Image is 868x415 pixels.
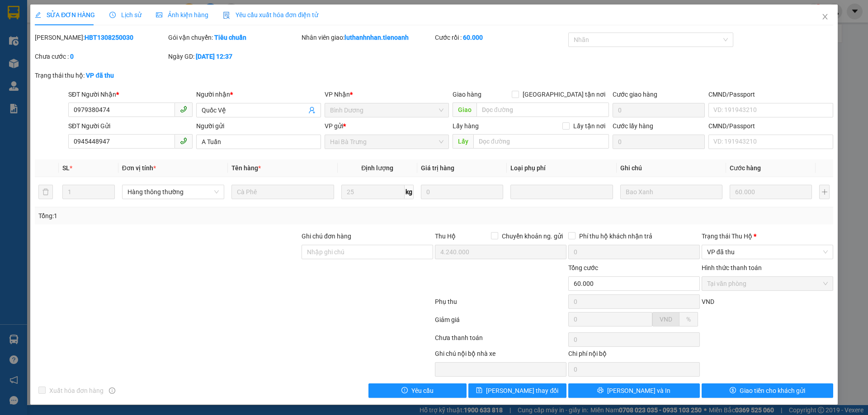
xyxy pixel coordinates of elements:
input: VD: Bàn, Ghế [231,185,334,199]
span: Tổng cước [568,264,598,271]
div: Tổng: 1 [38,211,335,221]
div: Phụ thu [434,297,567,312]
div: Người gửi [196,121,321,131]
span: Ảnh kiện hàng [156,11,208,19]
span: VP đã thu [707,245,828,259]
div: CMND/Passport [708,89,833,99]
div: Nhân viên giao: [302,33,433,42]
b: HBT1308250030 [85,34,133,41]
span: Lịch sử [109,11,142,19]
input: Dọc đường [473,134,609,149]
button: printer[PERSON_NAME] và In [568,383,700,398]
div: Chưa cước : [35,51,166,61]
span: SL [62,164,70,172]
div: Trạng thái thu hộ: [35,70,200,80]
div: SĐT Người Gửi [68,121,193,131]
span: Phí thu hộ khách nhận trả [576,231,656,241]
span: % [686,316,691,323]
div: SĐT Người Nhận [68,89,193,99]
span: phone [180,137,187,145]
b: Tiêu chuẩn [214,34,246,41]
span: Lấy [453,134,473,149]
span: edit [35,12,41,18]
input: Cước lấy hàng [613,135,705,149]
button: Close [812,5,838,30]
span: Tại văn phòng [707,277,828,290]
button: save[PERSON_NAME] thay đổi [468,383,566,398]
span: user-add [308,107,316,114]
span: Xuất hóa đơn hàng [46,386,107,396]
span: Bình Dương [330,103,443,117]
span: kg [405,185,414,199]
div: Ghi chú nội bộ nhà xe [435,349,566,362]
label: Hình thức thanh toán [702,264,762,271]
label: Cước lấy hàng [613,122,653,130]
span: Lấy hàng [453,122,479,130]
span: VND [660,316,672,323]
span: save [476,387,482,394]
span: phone [180,106,187,113]
span: info-circle [109,387,115,394]
b: [DATE] 12:37 [196,53,232,60]
span: [GEOGRAPHIC_DATA] tận nơi [519,89,609,99]
span: Yêu cầu xuất hóa đơn điện tử [223,11,318,19]
button: exclamation-circleYêu cầu [368,383,467,398]
div: Ngày GD: [168,51,300,61]
b: 0 [70,53,74,60]
div: [PERSON_NAME]: [35,33,166,42]
span: Hai Bà Trưng [330,135,443,149]
span: Cước hàng [730,164,761,172]
input: 0 [421,185,503,199]
label: Cước giao hàng [613,91,657,98]
span: Lấy tận nơi [570,121,609,131]
span: [PERSON_NAME] thay đổi [486,386,558,396]
div: Cước rồi : [435,33,566,42]
div: VP gửi [325,121,449,131]
span: Hàng thông thường [127,185,219,199]
span: clock-circle [109,12,116,18]
span: VND [702,298,714,305]
span: Định lượng [361,164,393,172]
span: Chuyển khoản ng. gửi [498,231,566,241]
input: Ghi chú đơn hàng [302,245,433,259]
span: close [821,13,829,20]
th: Ghi chú [617,159,726,177]
span: Yêu cầu [411,386,434,396]
div: Người nhận [196,89,321,99]
b: 60.000 [463,34,483,41]
span: Giao tiền cho khách gửi [740,386,805,396]
span: exclamation-circle [401,387,408,394]
span: Giá trị hàng [421,164,454,172]
span: VP Nhận [325,91,350,98]
span: Tên hàng [231,164,261,172]
b: VP đã thu [86,72,114,79]
span: Thu Hộ [435,233,456,240]
span: Giao hàng [453,91,481,98]
input: 0 [730,185,812,199]
div: Trạng thái Thu Hộ [702,231,833,241]
span: printer [597,387,604,394]
input: Ghi Chú [620,185,722,199]
button: dollarGiao tiền cho khách gửi [702,383,833,398]
div: CMND/Passport [708,121,833,131]
span: [PERSON_NAME] và In [607,386,670,396]
div: Chi phí nội bộ [568,349,700,362]
span: SỬA ĐƠN HÀNG [35,11,95,19]
th: Loại phụ phí [507,159,616,177]
b: luthanhnhan.tienoanh [344,34,409,41]
span: Giao [453,103,476,117]
button: plus [819,185,829,199]
button: delete [38,185,53,199]
label: Ghi chú đơn hàng [302,233,351,240]
div: Giảm giá [434,315,567,331]
input: Dọc đường [476,103,609,117]
span: dollar [730,387,736,394]
span: Đơn vị tính [122,164,156,172]
div: Gói vận chuyển: [168,33,300,42]
div: Chưa thanh toán [434,333,567,349]
img: icon [223,12,230,19]
input: Cước giao hàng [613,103,705,117]
span: picture [156,12,162,18]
